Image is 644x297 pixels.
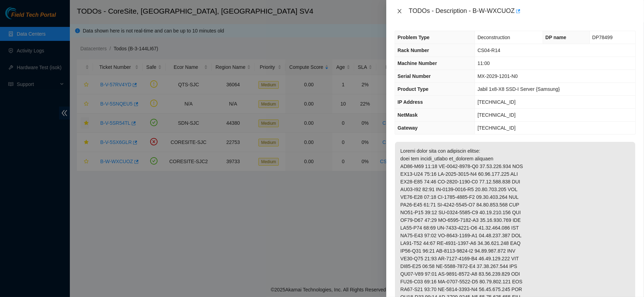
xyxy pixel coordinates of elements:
[397,48,429,53] span: Rack Number
[546,35,566,40] span: DP name
[477,35,510,40] span: Deconstruction
[477,73,518,79] span: MX-2029-1201-N0
[409,6,636,17] div: TODOs - Description - B-W-WXCUOZ
[477,60,490,66] span: 11:00
[397,125,418,131] span: Gateway
[477,125,515,131] span: [TECHNICAL_ID]
[477,99,515,105] span: [TECHNICAL_ID]
[477,112,515,118] span: [TECHNICAL_ID]
[477,86,560,92] span: Jabil 1x8-X8 SSD-I Server {Samsung}
[397,86,428,92] span: Product Type
[397,8,402,14] span: close
[397,35,430,40] span: Problem Type
[397,73,431,79] span: Serial Number
[592,35,613,40] span: DP78499
[395,8,404,15] button: Close
[477,48,500,53] span: CS04-R14
[397,112,418,118] span: NetMask
[397,99,423,105] span: IP Address
[397,60,437,66] span: Machine Number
